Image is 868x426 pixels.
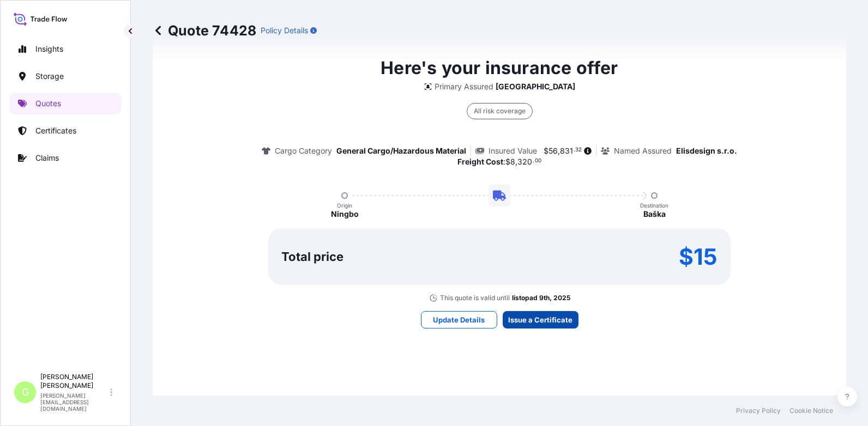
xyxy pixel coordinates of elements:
p: Insured Value [489,145,537,156]
p: Insights [35,44,63,54]
a: Cookie Notice [789,406,833,415]
p: Ningbo [331,209,359,220]
span: 831 [560,147,573,155]
a: Claims [9,147,122,169]
p: Policy Details [261,25,308,36]
a: Storage [9,65,122,87]
p: [PERSON_NAME][EMAIL_ADDRESS][DOMAIN_NAME] [40,392,108,412]
a: Certificates [9,120,122,142]
p: Destination [640,202,668,209]
p: Storage [35,71,64,82]
span: , [558,147,560,155]
span: 32 [575,148,582,152]
span: $ [505,158,510,166]
p: Primary Assured [435,81,493,92]
p: Baška [643,209,666,220]
div: All risk coverage [467,103,533,119]
p: : [457,156,541,167]
p: Quote 74428 [153,22,256,39]
a: Privacy Policy [736,406,781,415]
p: $15 [679,248,718,265]
p: Elisdesign s.r.o. [676,145,737,156]
p: [PERSON_NAME] [PERSON_NAME] [40,373,108,390]
span: $ [544,147,548,155]
p: Origin [337,202,352,209]
span: 8 [510,158,515,166]
button: Issue a Certificate [503,311,578,328]
p: General Cargo/Hazardous Material [336,145,466,156]
span: 56 [548,147,558,155]
p: Quotes [35,98,61,109]
button: Update Details [421,311,497,328]
p: [GEOGRAPHIC_DATA] [496,81,575,92]
span: , [515,158,517,166]
a: Insights [9,38,122,60]
p: This quote is valid until [440,294,510,302]
p: Certificates [35,125,76,136]
a: Quotes [9,93,122,114]
p: Update Details [433,314,485,325]
p: Here's your insurance offer [381,55,618,81]
p: Total price [281,251,343,262]
span: . [533,159,534,163]
span: 320 [517,158,532,166]
p: Issue a Certificate [508,314,572,325]
span: 00 [535,159,541,163]
p: Named Assured [614,145,672,156]
span: G [22,387,29,398]
span: . [574,148,575,152]
p: Claims [35,153,59,163]
b: Freight Cost [457,157,503,166]
p: Cargo Category [275,145,332,156]
p: listopad 9th, 2025 [512,294,570,302]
